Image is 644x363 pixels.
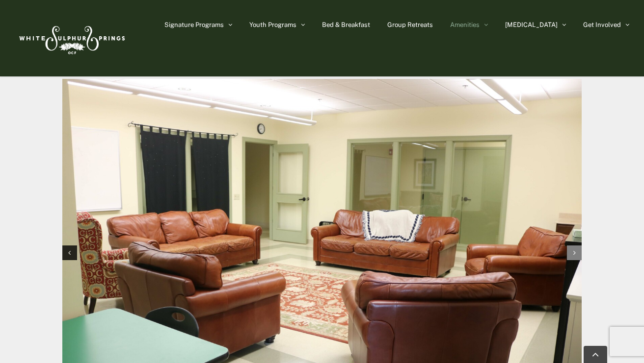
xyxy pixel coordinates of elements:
[249,22,296,28] span: Youth Programs
[322,22,370,28] span: Bed & Breakfast
[62,245,77,260] div: Previous slide
[164,22,224,28] span: Signature Programs
[567,245,582,260] div: Next slide
[505,22,558,28] span: [MEDICAL_DATA]
[450,22,480,28] span: Amenities
[387,22,433,28] span: Group Retreats
[583,22,621,28] span: Get Involved
[15,15,128,61] img: White Sulphur Springs Logo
